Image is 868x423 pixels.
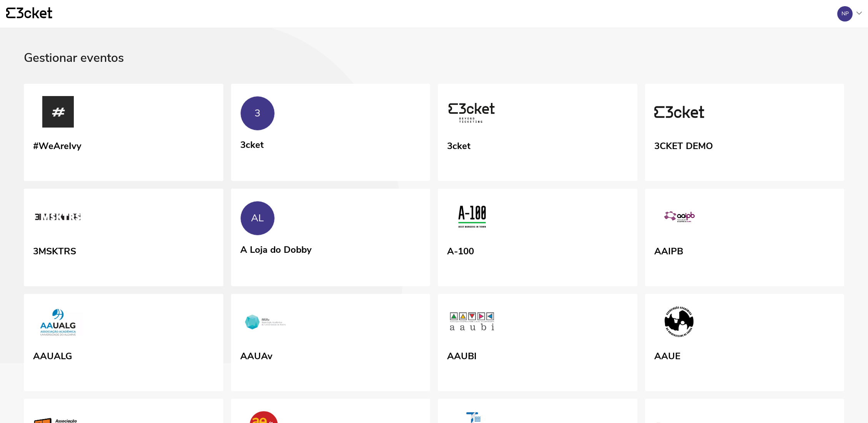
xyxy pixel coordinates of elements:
div: AAIPB [654,243,683,257]
a: 3cket 3cket [438,84,637,181]
a: AAUALG AAUALG [24,294,223,391]
div: 3MSKTRS [33,243,76,257]
img: AAUBI [447,306,497,341]
div: AL [251,212,264,224]
img: 3MSKTRS [33,201,83,236]
a: 3CKET DEMO 3CKET DEMO [645,84,845,181]
div: Gestionar eventos [24,51,844,84]
div: 3 [254,108,261,119]
img: AAIPB [654,201,704,236]
img: AAUALG [33,306,83,341]
a: {' '} [6,7,52,20]
a: AAIPB AAIPB [645,189,845,286]
div: 3cket [447,138,471,152]
div: AAUBI [447,348,477,362]
img: AAUAv [240,306,290,341]
a: AAUBI AAUBI [438,294,637,391]
a: 3MSKTRS 3MSKTRS [24,189,223,286]
a: AL A Loja do Dobby [231,189,431,285]
div: NP [841,11,849,17]
div: AAUAv [240,348,273,362]
g: {' '} [6,8,15,18]
a: A-100 A-100 [438,189,637,286]
a: AAUAv AAUAv [231,294,431,391]
a: 3 3cket [231,84,431,180]
img: A-100 [447,201,497,236]
img: 3cket [447,96,497,131]
div: A-100 [447,243,474,257]
a: AAUE AAUE [645,294,845,391]
div: AAUE [654,348,680,362]
img: AAUE [654,306,704,341]
img: 3CKET DEMO [654,96,704,131]
div: #WeAreIvy [33,138,81,152]
div: 3cket [240,137,264,151]
img: #WeAreIvy [33,96,83,131]
div: AAUALG [33,348,72,362]
div: 3CKET DEMO [654,138,713,152]
a: #WeAreIvy #WeAreIvy [24,84,223,181]
div: A Loja do Dobby [240,242,312,255]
